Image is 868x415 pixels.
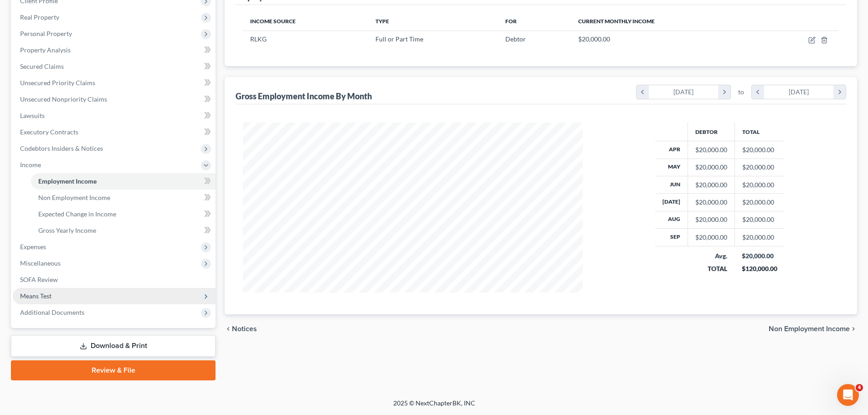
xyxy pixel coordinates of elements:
[655,229,688,246] th: Sep
[695,163,727,172] div: $20,000.00
[695,145,727,154] div: $20,000.00
[505,18,517,25] span: For
[20,276,58,283] span: SOFA Review
[20,144,103,152] span: Codebtors Insiders & Notices
[20,79,95,87] span: Unsecured Priority Claims
[31,190,216,206] a: Non Employment Income
[20,243,46,251] span: Expenses
[655,159,688,176] th: May
[20,30,72,37] span: Personal Property
[734,229,785,246] td: $20,000.00
[695,180,727,190] div: $20,000.00
[649,85,719,99] div: [DATE]
[655,194,688,211] th: [DATE]
[20,13,59,21] span: Real Property
[695,198,727,207] div: $20,000.00
[225,325,257,333] button: chevron_left Notices
[11,360,216,380] a: Review & File
[695,233,727,242] div: $20,000.00
[20,95,107,103] span: Unsecured Nonpriority Claims
[734,211,785,228] td: $20,000.00
[11,335,216,357] a: Download & Print
[837,384,859,406] iframe: Intercom live chat
[20,62,64,70] span: Secured Claims
[695,264,727,273] div: TOTAL
[13,58,216,75] a: Secured Claims
[225,325,232,333] i: chevron_left
[31,206,216,222] a: Expected Change in Income
[13,272,216,288] a: SOFA Review
[175,399,694,415] div: 2025 © NextChapterBK, INC
[38,177,97,185] span: Employment Income
[38,226,96,234] span: Gross Yearly Income
[734,123,785,141] th: Total
[20,112,45,119] span: Lawsuits
[742,251,777,261] div: $20,000.00
[20,259,61,267] span: Miscellaneous
[20,128,78,136] span: Executory Contracts
[637,85,649,99] i: chevron_left
[236,91,372,102] div: Gross Employment Income By Month
[31,222,216,239] a: Gross Yearly Income
[38,194,110,201] span: Non Employment Income
[695,251,727,261] div: Avg.
[250,18,296,25] span: Income Source
[734,176,785,193] td: $20,000.00
[505,35,526,43] span: Debtor
[734,194,785,211] td: $20,000.00
[375,35,423,43] span: Full or Part Time
[13,42,216,58] a: Property Analysis
[769,325,850,333] span: Non Employment Income
[20,46,71,54] span: Property Analysis
[764,85,834,99] div: [DATE]
[20,292,51,300] span: Means Test
[655,176,688,193] th: Jun
[31,173,216,190] a: Employment Income
[856,384,863,391] span: 4
[769,325,857,333] button: Non Employment Income chevron_right
[833,85,846,99] i: chevron_right
[13,108,216,124] a: Lawsuits
[232,325,257,333] span: Notices
[752,85,764,99] i: chevron_left
[655,211,688,228] th: Aug
[20,161,41,169] span: Income
[734,159,785,176] td: $20,000.00
[13,91,216,108] a: Unsecured Nonpriority Claims
[718,85,730,99] i: chevron_right
[738,87,744,97] span: to
[375,18,389,25] span: Type
[578,18,655,25] span: Current Monthly Income
[38,210,116,218] span: Expected Change in Income
[655,141,688,159] th: Apr
[250,35,267,43] span: RLKG
[734,141,785,159] td: $20,000.00
[13,124,216,140] a: Executory Contracts
[850,325,857,333] i: chevron_right
[742,264,777,273] div: $120,000.00
[578,35,610,43] span: $20,000.00
[13,75,216,91] a: Unsecured Priority Claims
[688,123,734,141] th: Debtor
[20,308,84,316] span: Additional Documents
[695,215,727,224] div: $20,000.00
